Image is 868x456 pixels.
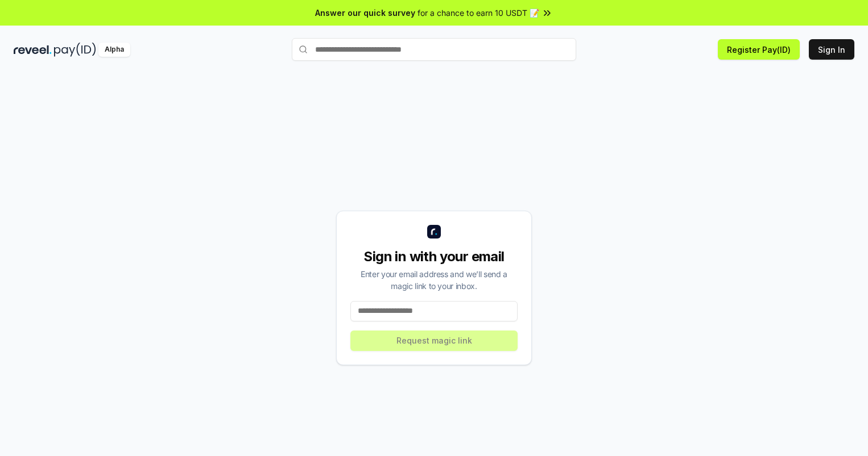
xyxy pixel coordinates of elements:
img: reveel_dark [14,43,52,57]
img: logo_small [427,225,441,239]
button: Sign In [809,39,854,60]
div: Enter your email address and we’ll send a magic link to your inbox. [350,268,518,292]
button: Register Pay(ID) [718,39,800,60]
span: Answer our quick survey [315,7,415,19]
img: pay_id [54,43,96,57]
div: Alpha [98,43,130,57]
div: Sign in with your email [350,248,518,266]
span: for a chance to earn 10 USDT 📝 [418,7,539,19]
